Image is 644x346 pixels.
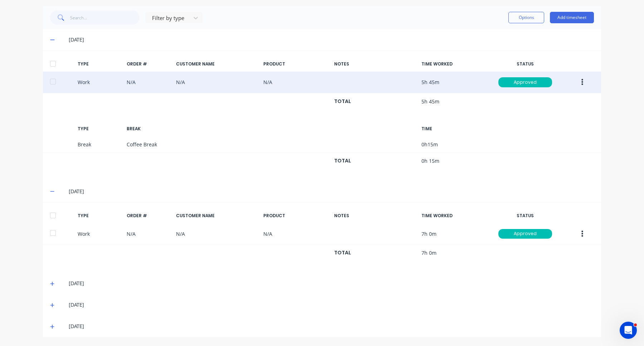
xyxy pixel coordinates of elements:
div: ORDER # [127,213,170,219]
div: Approved [498,229,552,239]
div: [DATE] [69,322,594,330]
div: [DATE] [69,187,594,195]
div: TIME WORKED [421,61,487,67]
input: Search... [70,10,140,25]
button: Options [508,12,544,23]
div: CUSTOMER NAME [176,213,258,219]
div: [DATE] [69,36,594,44]
div: TYPE [78,126,121,132]
div: TYPE [78,61,121,67]
div: BREAK [127,126,170,132]
iframe: Intercom live chat [620,322,637,339]
div: TIME [421,126,487,132]
div: PRODUCT [263,213,328,219]
div: NOTES [334,213,416,219]
div: [DATE] [69,279,594,287]
div: PRODUCT [263,61,328,67]
div: NOTES [334,61,416,67]
div: TYPE [78,213,121,219]
div: [DATE] [69,301,594,309]
div: STATUS [493,213,558,219]
div: ORDER # [127,61,170,67]
button: Add timesheet [550,12,594,23]
div: Approved [498,77,552,87]
div: STATUS [493,61,558,67]
div: TIME WORKED [421,213,487,219]
div: CUSTOMER NAME [176,61,258,67]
